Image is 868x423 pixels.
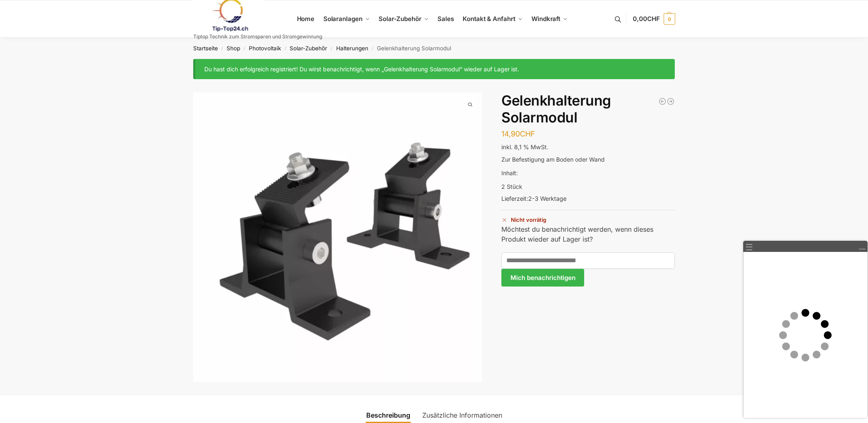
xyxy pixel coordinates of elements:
[193,34,322,39] p: Tiptop Technik zum Stromsparen und Stromgewinnung
[320,0,373,38] a: Solaranlagen
[501,210,675,224] p: Nicht vorrätig
[463,15,515,23] span: Kontakt & Anfahrt
[281,45,290,52] span: /
[327,45,336,52] span: /
[501,182,675,191] p: 2 Stück
[531,15,560,23] span: Windkraft
[323,15,363,23] span: Solaranlagen
[459,0,526,38] a: Kontakt & Anfahrt
[193,92,482,382] li: 1 / 1
[858,243,866,250] a: Minimieren/Wiederherstellen
[658,97,667,106] a: PV MONTAGESYSTEM FÜR WELLDACH, BLECHDACH, WELLPLATTEN, GEEIGNET FÜR 2 MODULE
[667,97,675,106] a: Universal Halterung für Balkon, Wand, Dach
[664,13,675,25] span: 0
[633,7,675,31] a: 0,00CHF 0
[193,92,482,382] a: s l1600 12s l1600 12
[434,0,457,38] a: Sales
[193,45,218,52] a: Startseite
[375,0,432,38] a: Solar-Zubehör
[368,45,377,52] span: /
[501,169,675,177] p: Inhalt:
[218,45,227,52] span: /
[501,129,535,138] bdi: 14,90
[647,15,660,23] span: CHF
[379,15,421,23] span: Solar-Zubehör
[520,129,535,138] span: CHF
[290,45,327,52] a: Solar-Zubehör
[633,15,660,23] span: 0,00
[528,195,566,202] span: 2-3 Werktage
[193,59,675,79] div: Du hast dich erfolgreich registriert! Du wirst benachrichtigt, wenn „Gelenkhalterung Solarmodul“ ...
[501,155,675,164] p: Zur Befestigung am Boden oder Wand
[438,15,454,23] span: Sales
[501,224,675,244] p: Möchtest du benachrichtigt werden, wenn dieses Produkt wieder auf Lager ist?
[744,252,867,418] iframe: Live Hilfe
[501,92,675,126] h1: Gelenkhalterung Solarmodul
[249,45,281,52] a: Photovoltaik
[501,143,548,150] span: inkl. 8,1 % MwSt.
[336,45,368,52] a: Halterungen
[178,38,690,59] nav: Breadcrumb
[501,269,584,287] button: Mich benachrichtigen
[501,195,566,202] span: Lieferzeit:
[227,45,240,52] a: Shop
[240,45,249,52] span: /
[193,92,482,382] img: s-l1600 (12)
[528,0,571,38] a: Windkraft
[745,243,753,251] a: ☰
